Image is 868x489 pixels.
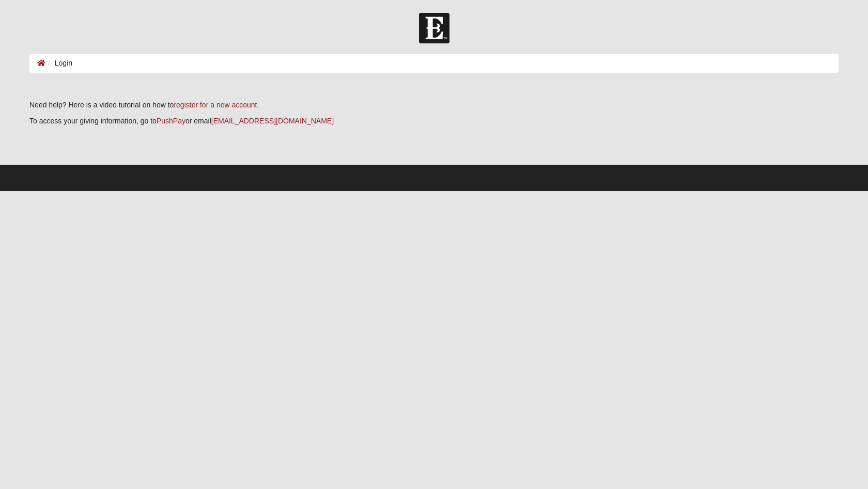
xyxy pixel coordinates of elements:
[29,116,839,127] p: To access your giving information, go to or email
[211,117,334,125] a: [EMAIL_ADDRESS][DOMAIN_NAME]
[174,101,257,109] a: register for a new account
[29,100,839,111] p: Need help? Here is a video tutorial on how to .
[45,58,72,69] li: Login
[419,13,450,43] img: Church of Eleven22 Logo
[157,117,185,125] a: PushPay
